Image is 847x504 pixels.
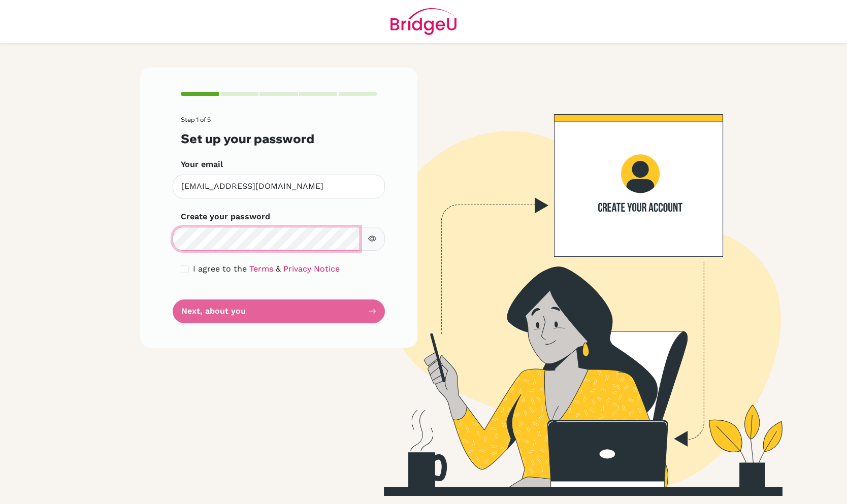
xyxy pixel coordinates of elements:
a: Privacy Notice [283,264,340,274]
a: Terms [249,264,273,274]
span: Step 1 of 5 [181,116,211,123]
h3: Set up your password [181,131,377,146]
span: I agree to the [193,264,247,274]
label: Your email [181,158,223,171]
input: Insert your email* [173,175,385,198]
label: Create your password [181,211,270,223]
span: & [276,264,281,274]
